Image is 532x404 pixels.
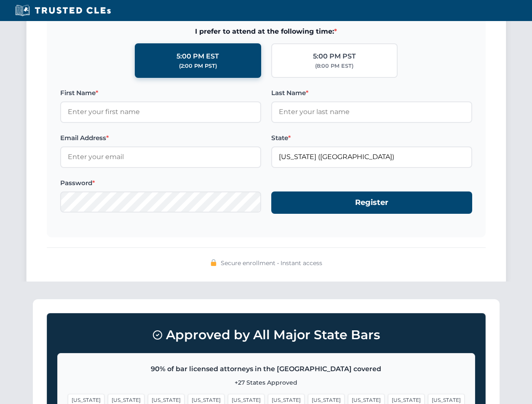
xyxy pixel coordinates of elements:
[60,88,261,98] label: First Name
[68,378,465,387] p: +27 States Approved
[271,133,472,143] label: State
[60,133,261,143] label: Email Address
[60,101,261,122] input: Enter your first name
[221,258,322,268] span: Secure enrollment • Instant access
[271,88,472,98] label: Last Name
[68,364,465,375] p: 90% of bar licensed attorneys in the [GEOGRAPHIC_DATA] covered
[176,51,219,62] div: 5:00 PM EST
[271,101,472,122] input: Enter your last name
[57,324,475,346] h3: Approved by All Major State Bars
[271,191,472,214] button: Register
[60,26,472,37] span: I prefer to attend at the following time:
[315,62,353,70] div: (8:00 PM EST)
[60,146,261,167] input: Enter your email
[271,146,472,167] input: Florida (FL)
[13,4,113,17] img: Trusted CLEs
[60,178,261,188] label: Password
[179,62,217,70] div: (2:00 PM PST)
[313,51,356,62] div: 5:00 PM PST
[210,259,217,266] img: 🔒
